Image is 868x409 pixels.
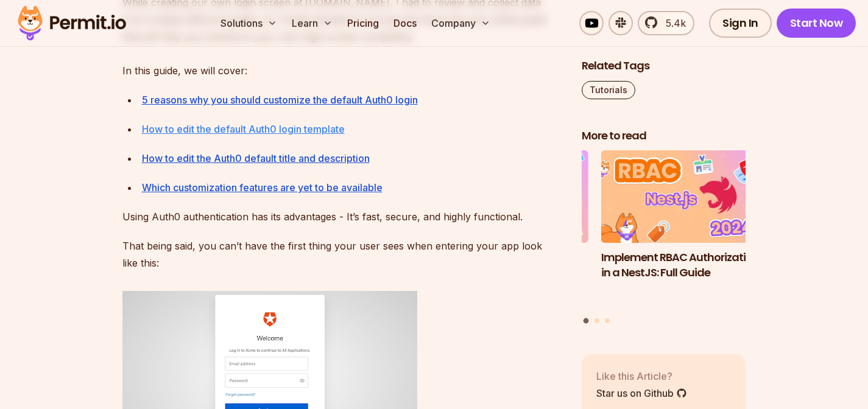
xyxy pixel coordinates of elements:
button: Go to slide 2 [595,318,599,323]
img: Permit logo [12,2,132,44]
h3: Implement RBAC Authorization in a NestJS: Full Guide [601,250,766,281]
span: 5.4k [658,16,686,30]
button: Company [426,11,495,35]
h3: How to Implement Role-Based Access Control (RBAC) Authorization in [GEOGRAPHIC_DATA] [424,250,588,310]
h2: More to read [582,128,746,144]
h2: Related Tags [582,58,746,74]
button: Learn [287,11,337,35]
img: How to Implement Role-Based Access Control (RBAC) Authorization in Golang [424,151,588,243]
a: Tutorials [582,81,635,99]
a: 5 reasons why you should customize the default Auth0 login [142,94,418,106]
img: Implement RBAC Authorization in a NestJS: Full Guide [601,151,766,243]
p: That being said, you can’t have the first thing your user sees when entering your app look like t... [122,237,562,271]
button: Go to slide 1 [584,318,589,324]
a: Implement RBAC Authorization in a NestJS: Full GuideImplement RBAC Authorization in a NestJS: Ful... [601,151,766,311]
li: 3 of 3 [424,151,588,311]
button: Go to slide 3 [605,318,610,323]
button: Solutions [216,11,282,35]
a: Which customization features are yet to be available [142,181,383,194]
a: How to edit the default Auth0 login template [142,123,345,135]
a: Sign In [709,9,772,38]
p: Like this Article? [596,369,687,383]
a: Star us on Github [596,386,687,400]
a: How to edit the Auth0 default title and description [142,152,370,164]
div: Posts [582,151,746,326]
a: Docs [389,11,422,35]
a: Start Now [777,9,856,38]
p: Using Auth0 authentication has its advantages - It’s fast, secure, and highly functional. [122,208,562,225]
a: Pricing [342,11,384,35]
li: 1 of 3 [601,151,766,311]
a: 5.4k [638,11,694,35]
